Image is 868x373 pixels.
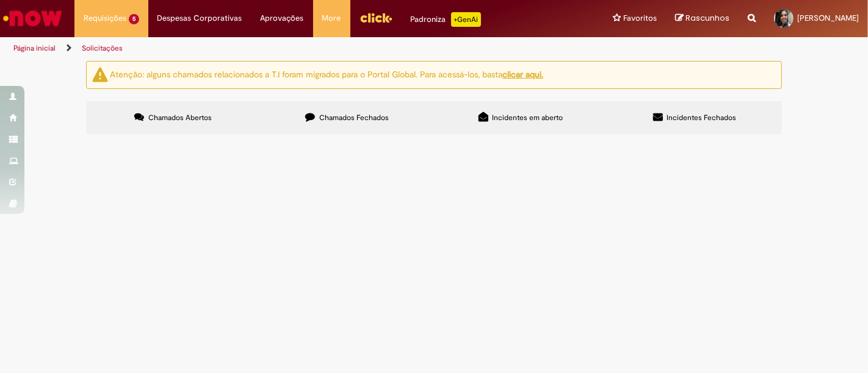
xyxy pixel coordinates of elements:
span: Aprovações [261,12,304,24]
span: Favoritos [623,12,657,24]
a: Página inicial [13,43,56,53]
div: Padroniza [411,12,481,27]
ng-bind-html: Atenção: alguns chamados relacionados a T.I foram migrados para o Portal Global. Para acessá-los,... [110,69,543,80]
a: clicar aqui. [502,69,543,80]
span: Chamados Abertos [148,113,212,123]
ul: Trilhas de página [9,37,570,60]
img: click_logo_yellow_360x200.png [360,9,392,27]
span: More [322,12,341,24]
span: Chamados Fechados [319,113,389,123]
span: 5 [129,14,139,24]
p: +GenAi [451,12,481,27]
img: ServiceNow [1,6,64,30]
span: [PERSON_NAME] [797,13,859,23]
a: Rascunhos [675,13,729,24]
span: Rascunhos [685,12,729,24]
span: Incidentes Fechados [667,113,737,123]
span: Despesas Corporativas [157,12,242,24]
span: Requisições [84,12,126,24]
a: Solicitações [82,43,123,53]
span: Incidentes em aberto [493,113,563,123]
